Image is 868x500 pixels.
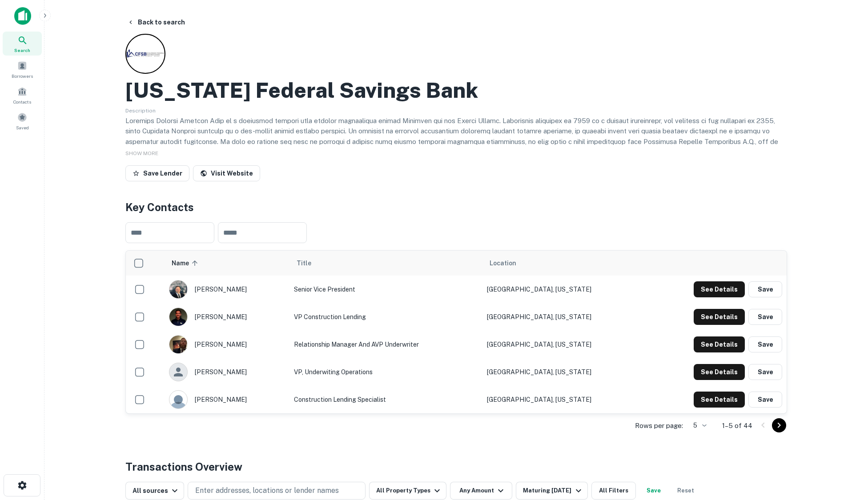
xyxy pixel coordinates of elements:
[289,331,482,358] td: Relationship Manager and AVP Underwriter
[165,251,289,276] th: Name
[490,258,516,268] span: Location
[188,482,366,500] button: Enter addresses, locations or lender names
[748,309,782,325] button: Save
[16,124,29,131] span: Saved
[125,77,478,103] h2: [US_STATE] Federal Savings Bank
[3,57,42,81] a: Borrowers
[516,482,587,500] button: Maturing [DATE]
[169,391,187,408] img: 9c8pery4andzj6ohjkjp54ma2
[591,482,636,500] button: All Filters
[125,108,156,114] span: Description
[195,485,339,496] p: Enter addresses, locations or lender names
[635,420,683,431] p: Rows per page:
[193,165,260,181] a: Visit Website
[169,363,285,381] div: [PERSON_NAME]
[169,335,285,354] div: [PERSON_NAME]
[133,485,180,496] div: All sources
[3,32,42,56] a: Search
[482,358,646,386] td: [GEOGRAPHIC_DATA], [US_STATE]
[125,199,787,215] h4: Key Contacts
[172,258,201,268] span: Name
[169,308,285,326] div: [PERSON_NAME]
[289,358,482,386] td: VP, Underwiting Operations
[671,482,700,500] button: Reset
[482,386,646,413] td: [GEOGRAPHIC_DATA], [US_STATE]
[12,72,33,80] span: Borrowers
[748,364,782,380] button: Save
[289,251,482,276] th: Title
[169,390,285,409] div: [PERSON_NAME]
[169,336,187,353] img: 1619619343855
[694,309,745,325] button: See Details
[124,14,189,30] button: Back to search
[772,418,786,432] button: Go to next page
[297,258,323,268] span: Title
[125,116,787,178] p: Loremips Dolorsi Ametcon Adip el s doeiusmod tempori utla etdolor magnaaliqua enimad Minimven qui...
[482,251,646,276] th: Location
[125,150,158,156] span: SHOW MORE
[824,429,868,472] iframe: Chat Widget
[3,83,42,107] a: Contacts
[694,281,745,297] button: See Details
[125,165,189,181] button: Save Lender
[748,336,782,352] button: Save
[125,459,242,475] h4: Transactions Overview
[694,364,745,380] button: See Details
[748,281,782,297] button: Save
[289,276,482,303] td: Senior Vice President
[748,392,782,408] button: Save
[523,485,583,496] div: Maturing [DATE]
[13,98,31,105] span: Contacts
[14,7,31,25] img: capitalize-icon.png
[369,482,446,500] button: All Property Types
[482,331,646,358] td: [GEOGRAPHIC_DATA], [US_STATE]
[289,386,482,413] td: Construction Lending Specialist
[14,47,30,54] span: Search
[639,482,668,500] button: Save your search to get updates of matches that match your search criteria.
[450,482,512,500] button: Any Amount
[289,303,482,331] td: VP Construction Lending
[482,303,646,331] td: [GEOGRAPHIC_DATA], [US_STATE]
[687,419,708,432] div: 5
[694,336,745,352] button: See Details
[482,276,646,303] td: [GEOGRAPHIC_DATA], [US_STATE]
[169,280,285,299] div: [PERSON_NAME]
[694,392,745,408] button: See Details
[169,308,187,326] img: 1565839525499
[125,482,184,500] button: All sources
[3,109,42,133] a: Saved
[126,251,787,413] div: scrollable content
[722,420,752,431] p: 1–5 of 44
[169,280,187,298] img: 1615087607780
